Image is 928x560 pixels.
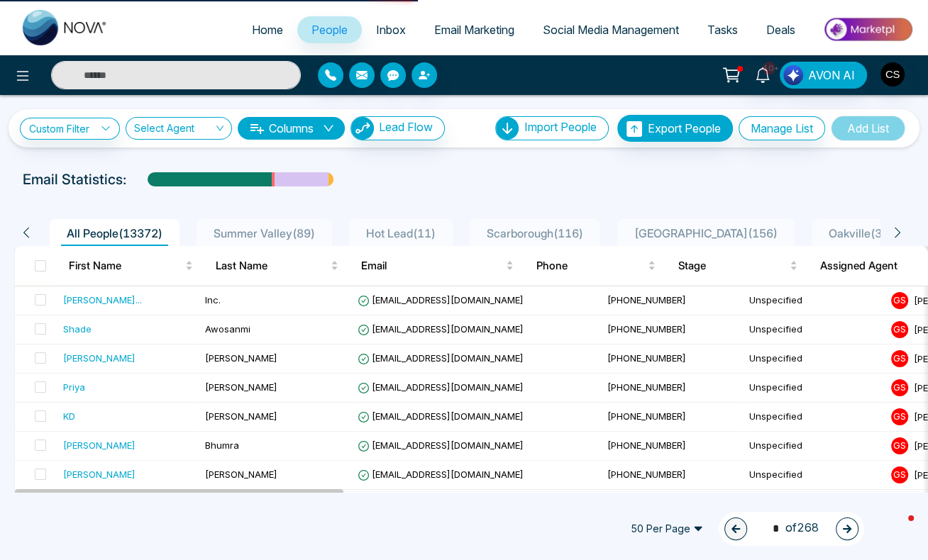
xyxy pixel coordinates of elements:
[891,437,908,454] span: G S
[739,116,825,140] button: Manage List
[205,323,250,335] span: Awosanmi
[23,10,108,45] img: Nova CRM Logo
[358,439,524,451] span: [EMAIL_ADDRESS][DOMAIN_NAME]
[20,118,120,140] a: Custom Filter
[607,294,686,306] span: [PHONE_NUMBER]
[764,519,819,538] span: of 268
[481,226,589,240] span: Scarborough ( 116 )
[208,226,321,240] span: Summer Valley ( 89 )
[525,246,667,286] th: Phone
[63,438,136,452] div: [PERSON_NAME]
[376,23,406,37] span: Inbox
[746,62,780,86] a: 10+
[607,439,686,451] span: [PHONE_NUMBER]
[63,409,75,423] div: KD
[817,13,919,45] img: Market-place.gif
[63,322,92,336] div: Shade
[744,490,885,519] td: Unspecified
[204,246,350,286] th: Last Name
[362,16,420,43] a: Inbox
[891,292,908,309] span: G S
[205,294,221,306] span: Inc.
[361,257,504,274] span: Email
[57,246,204,286] th: First Name
[891,321,908,338] span: G S
[648,121,721,135] span: Export People
[358,469,524,480] span: [EMAIL_ADDRESS][DOMAIN_NAME]
[891,350,908,367] span: G S
[358,323,524,335] span: [EMAIL_ADDRESS][DOMAIN_NAME]
[358,294,524,306] span: [EMAIL_ADDRESS][DOMAIN_NAME]
[607,469,686,480] span: [PHONE_NUMBER]
[607,381,686,393] span: [PHONE_NUMBER]
[63,467,136,481] div: [PERSON_NAME]
[205,410,277,422] span: [PERSON_NAME]
[205,469,277,480] span: [PERSON_NAME]
[311,23,348,37] span: People
[744,461,885,490] td: Unspecified
[205,381,277,393] span: [PERSON_NAME]
[63,293,142,307] div: [PERSON_NAME] ...
[808,67,855,84] span: AVON AI
[529,16,693,43] a: Social Media Management
[744,345,885,374] td: Unspecified
[323,123,334,134] span: down
[744,374,885,403] td: Unspecified
[238,16,297,43] a: Home
[744,315,885,345] td: Unspecified
[358,381,524,393] span: [EMAIL_ADDRESS][DOMAIN_NAME]
[205,439,239,451] span: Bhumra
[536,257,645,274] span: Phone
[23,169,126,190] p: Email Statistics:
[205,352,277,364] span: [PERSON_NAME]
[358,352,524,364] span: [EMAIL_ADDRESS][DOMAIN_NAME]
[297,16,362,43] a: People
[780,62,867,89] button: AVON AI
[420,16,529,43] a: Email Marketing
[350,246,526,286] th: Email
[678,257,787,274] span: Stage
[350,116,445,140] button: Lead Flow
[617,115,733,142] button: Export People
[752,16,810,43] a: Deals
[707,23,738,37] span: Tasks
[744,432,885,461] td: Unspecified
[891,408,908,425] span: G S
[629,226,783,240] span: [GEOGRAPHIC_DATA] ( 156 )
[891,379,908,396] span: G S
[823,226,906,240] span: Oakville ( 377 )
[238,117,345,140] button: Columnsdown
[744,286,885,315] td: Unspecified
[607,352,686,364] span: [PHONE_NUMBER]
[345,116,445,140] a: Lead FlowLead Flow
[63,351,136,365] div: [PERSON_NAME]
[891,466,908,483] span: G S
[61,226,168,240] span: All People ( 13372 )
[607,323,686,335] span: [PHONE_NUMBER]
[693,16,752,43] a: Tasks
[379,120,433,134] span: Lead Flow
[358,410,524,422] span: [EMAIL_ADDRESS][DOMAIN_NAME]
[360,226,441,240] span: Hot Lead ( 11 )
[621,517,713,540] span: 50 Per Page
[524,120,597,134] span: Import People
[216,257,328,274] span: Last Name
[783,65,803,85] img: Lead Flow
[766,23,795,37] span: Deals
[434,23,514,37] span: Email Marketing
[351,117,374,140] img: Lead Flow
[880,62,905,86] img: User Avatar
[880,512,914,546] iframe: Intercom live chat
[607,410,686,422] span: [PHONE_NUMBER]
[63,380,85,394] div: Priya
[69,257,182,274] span: First Name
[667,246,809,286] th: Stage
[763,62,775,74] span: 10+
[744,403,885,432] td: Unspecified
[543,23,679,37] span: Social Media Management
[252,23,283,37] span: Home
